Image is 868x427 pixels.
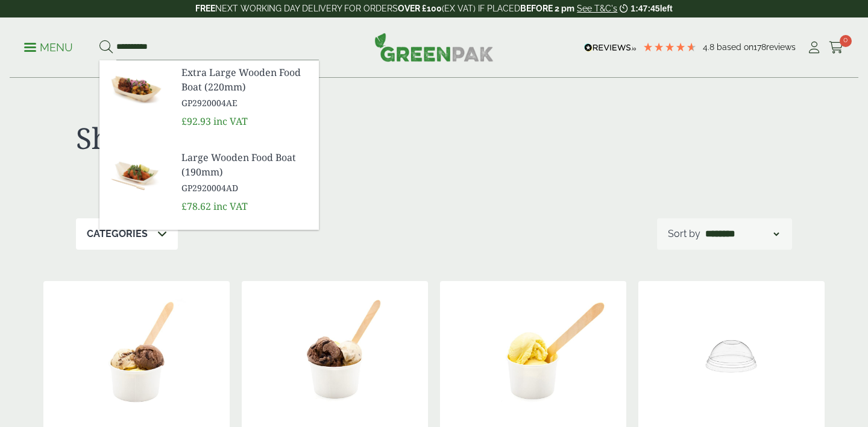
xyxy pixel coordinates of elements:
[99,60,172,118] img: GP2920004AE
[703,42,717,52] span: 4.8
[668,227,700,241] p: Sort by
[87,227,148,241] p: Categories
[584,43,637,52] img: REVIEWS.io
[520,4,574,13] strong: BEFORE 2 pm
[76,121,434,156] h1: Shop
[660,4,673,13] span: left
[99,145,172,203] img: GP2920004AD
[181,200,211,213] span: £78.62
[374,33,494,62] img: GreenPak Supplies
[766,42,796,52] span: reviews
[181,65,309,109] a: Extra Large Wooden Food Boat (220mm) GP2920004AE
[643,42,697,52] div: 4.78 Stars
[398,4,442,13] strong: OVER £100
[195,4,215,13] strong: FREE
[753,42,766,52] span: 178
[213,200,248,213] span: inc VAT
[24,40,73,55] p: Menu
[829,42,844,54] i: Cart
[703,227,781,241] select: Shop order
[24,40,73,52] a: Menu
[181,182,309,194] span: GP2920004AD
[829,39,844,57] a: 0
[840,35,852,47] span: 0
[181,150,309,194] a: Large Wooden Food Boat (190mm) GP2920004AD
[181,96,309,109] span: GP2920004AE
[631,4,659,13] span: 1:47:45
[807,42,822,54] i: My Account
[181,115,211,128] span: £92.93
[181,65,309,94] span: Extra Large Wooden Food Boat (220mm)
[213,115,248,128] span: inc VAT
[577,4,617,13] a: See T&C's
[717,42,753,52] span: Based on
[181,150,309,179] span: Large Wooden Food Boat (190mm)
